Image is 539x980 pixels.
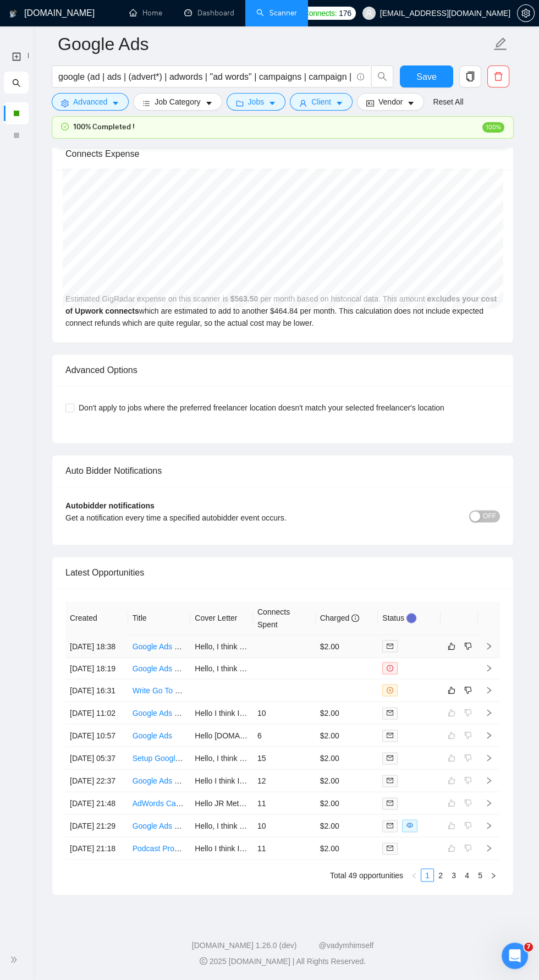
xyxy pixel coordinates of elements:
[371,65,393,87] button: search
[330,868,403,882] li: Total 49 opportunities
[316,814,378,837] td: $2.00
[4,72,29,146] li: My Scanners
[387,822,393,829] span: mail
[65,769,128,792] td: [DATE] 22:37
[58,70,352,84] input: Search Freelance Jobs...
[421,868,434,882] li: 1
[128,814,191,837] td: Google Ads Optimization for Oral Surgery Practice
[253,601,316,635] th: Connects Spent
[485,799,493,807] span: right
[460,72,481,81] span: copy
[253,702,316,724] td: 10
[133,753,352,762] a: Setup Google Shopping Feed & Manage Google Ads for Shopify
[502,943,528,969] iframe: Intercom live chat
[133,708,427,717] a: Google Ads Specialist for Roofing Business Lead Generation ([GEOGRAPHIC_DATA])
[490,872,497,879] span: right
[128,635,191,658] td: Google Ads Optimization Expert Needed
[65,679,128,702] td: [DATE] 16:31
[52,169,513,342] div: Estimated GigRadar expense on this scanner is per month based on historical data. This amount whi...
[387,643,393,649] span: mail
[488,72,509,81] span: delete
[128,702,191,724] td: Google Ads Specialist for Roofing Business Lead Generation (Australia)
[400,65,453,87] button: Save
[316,769,378,792] td: $2.00
[73,121,135,133] span: 100% Completed !
[445,639,458,653] button: like
[485,776,493,784] span: right
[133,776,370,785] a: Google Ads Expert for Web3 Project with Crypto Pre-Sale Experience
[408,868,421,882] li: Previous Page
[485,664,493,672] span: right
[133,642,271,650] a: Google Ads Optimization Expert Needed
[487,65,509,87] button: delete
[133,93,222,111] button: barsJob Categorycaret-down
[4,45,29,67] li: New Scanner
[65,635,128,658] td: [DATE] 18:38
[474,869,486,881] a: 5
[65,557,500,588] div: Latest Opportunities
[387,754,393,761] span: mail
[493,37,508,51] span: edit
[253,747,316,769] td: 15
[524,943,533,951] span: 7
[65,837,128,859] td: [DATE] 21:18
[351,614,359,622] span: info-circle
[253,769,316,792] td: 12
[190,601,253,635] th: Cover Letter
[256,8,297,18] a: searchScanner
[357,73,364,80] span: info-circle
[387,665,393,671] span: exclamation-circle
[518,9,534,18] span: setting
[304,7,337,19] span: Connects:
[406,613,416,623] div: Tooltip anchor
[12,45,21,68] a: New Scanner
[316,724,378,747] td: $2.00
[318,940,373,949] a: @vadymhimself
[460,868,474,882] li: 4
[378,96,403,108] span: Vendor
[73,96,107,108] span: Advanced
[448,686,455,694] span: like
[205,99,213,107] span: caret-down
[316,747,378,769] td: $2.00
[433,96,463,108] a: Reset All
[434,868,447,882] li: 2
[320,614,360,622] span: Charged
[408,868,421,882] button: left
[192,940,297,949] a: [DOMAIN_NAME] 1.26.0 (dev)
[128,658,191,679] td: Google Ads Optimization Specialist Needed
[387,800,393,806] span: mail
[128,601,191,635] th: Title
[65,354,500,386] div: Advanced Options
[128,679,191,702] td: Write Go To Market Strategy
[10,954,21,965] span: double-right
[65,814,128,837] td: [DATE] 21:29
[253,724,316,747] td: 6
[142,99,150,107] span: bars
[133,664,282,672] a: Google Ads Optimization Specialist Needed
[311,96,331,108] span: Client
[416,70,436,84] span: Save
[61,123,69,130] span: check-circle
[227,93,286,111] button: folderJobscaret-down
[421,869,433,881] a: 1
[485,642,493,650] span: right
[65,512,392,524] div: Get a notification every time a specified autobidder event occurs.
[65,792,128,814] td: [DATE] 21:48
[464,686,472,694] span: dislike
[12,72,21,94] span: search
[128,769,191,792] td: Google Ads Expert for Web3 Project with Crypto Pre-Sale Experience
[339,7,351,19] span: 176
[461,639,475,653] button: dislike
[52,93,129,111] button: settingAdvancedcaret-down
[316,635,378,658] td: $2.00
[133,731,172,740] a: Google Ads
[65,294,497,315] b: excludes your cost of Upwork connects
[128,792,191,814] td: AdWords Campaign & Landing Page Specialist
[482,122,504,133] span: 100%
[184,8,234,18] a: dashboardDashboard
[112,99,119,107] span: caret-down
[316,837,378,859] td: $2.00
[461,683,475,697] button: dislike
[485,731,493,739] span: right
